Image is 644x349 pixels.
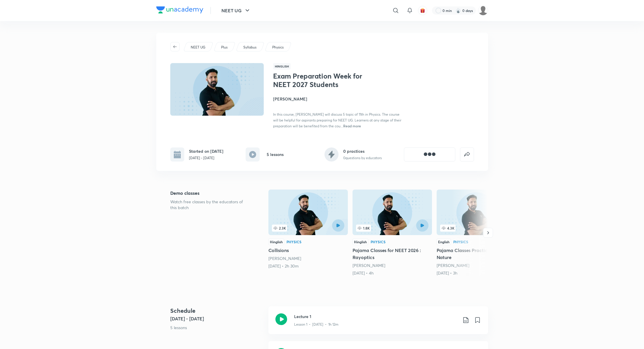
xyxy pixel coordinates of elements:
span: Hinglish [273,63,291,70]
div: 21st Jun • 3h [437,270,516,276]
img: Company Logo [156,6,203,13]
h5: [DATE] - [DATE] [170,315,264,322]
h5: Demo classes [170,190,250,197]
p: Syllabus [243,45,256,50]
a: Plus [220,45,228,50]
p: Watch free classes by the educators of this batch [170,199,250,211]
div: Physics [371,240,386,244]
a: Collisions [268,190,348,269]
p: 0 questions by educators [343,155,382,161]
h1: Exam Preparation Week for NEET 2027 Students [273,72,369,89]
img: streak [455,8,461,13]
h3: Lecture 1 [294,313,458,320]
p: Physics [272,45,284,50]
a: [PERSON_NAME] [268,256,301,261]
a: 1.8KHinglishPhysicsPajama Classes for NEET 2026 : Rayoptics[PERSON_NAME][DATE] • 4h [353,190,432,276]
a: 2.3KHinglishPhysicsCollisions[PERSON_NAME][DATE] • 2h 30m [268,190,348,269]
h5: Pajama Classes Practice Dual Nature [437,247,516,261]
button: false [460,147,474,162]
div: Physics [287,240,301,244]
a: Lecture 1Lesson 1 • [DATE] • 1h 12m [268,306,488,341]
h5: Collisions [268,247,348,254]
img: Siddharth Mitra [478,6,488,15]
div: 6th Apr • 2h 30m [268,263,348,269]
a: [PERSON_NAME] [437,263,469,268]
a: [PERSON_NAME] [353,263,385,268]
div: Hinglish [268,239,284,245]
p: Lesson 1 • [DATE] • 1h 12m [294,322,339,327]
span: In this course, [PERSON_NAME] will discuss 5 topic of 11th in Physics. The course will be helpful... [273,112,401,128]
p: 5 lessons [170,324,264,331]
span: 1.8K [356,225,371,232]
span: 4.3K [440,225,456,232]
div: English [437,239,451,245]
div: Hinglish [353,239,368,245]
img: avatar [420,8,425,13]
p: Plus [221,45,228,50]
button: avatar [418,6,427,15]
h4: [PERSON_NAME] [273,96,404,102]
a: NEET UG [190,45,206,50]
div: 30th May • 4h [353,270,432,276]
div: Anupam Upadhayay [268,256,348,261]
a: Pajama Classes Practice Dual Nature [437,190,516,276]
button: NEET UG [218,5,254,16]
span: Read more [343,124,361,128]
h5: Pajama Classes for NEET 2026 : Rayoptics [353,247,432,261]
a: Pajama Classes for NEET 2026 : Rayoptics [353,190,432,276]
div: Anupam Upadhayay [353,263,432,268]
div: Anupam Upadhayay [437,263,516,268]
a: 4.3KEnglishPhysicsPajama Classes Practice Dual Nature[PERSON_NAME][DATE] • 3h [437,190,516,276]
span: 2.3K [272,225,287,232]
h4: Schedule [170,306,264,315]
p: NEET UG [191,45,205,50]
img: Thumbnail [169,62,264,116]
a: Syllabus [242,45,257,50]
h6: 0 practices [343,148,382,154]
a: Physics [271,45,284,50]
p: [DATE] - [DATE] [189,155,223,161]
button: [object Object] [404,147,455,162]
h6: Started on [DATE] [189,148,223,154]
h6: 5 lessons [267,151,284,157]
a: Company Logo [156,6,203,15]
